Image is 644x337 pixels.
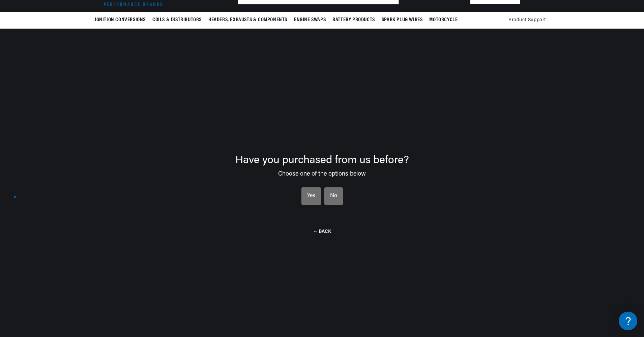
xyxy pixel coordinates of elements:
[95,17,146,24] span: Ignition Conversions
[382,17,423,24] span: Spark Plug Wires
[291,12,329,28] summary: Engine Swaps
[378,12,426,28] summary: Spark Plug Wires
[332,17,375,24] span: Battery Products
[429,17,458,24] span: Motorcycle
[313,228,331,235] button: ← BACK
[7,57,128,68] a: FAQ
[508,12,549,28] summary: Product Support
[7,74,128,81] div: JBA Performance Exhaust
[149,12,205,28] summary: Coils & Distributors
[426,12,461,28] summary: Motorcycle
[7,158,128,164] div: Payment, Pricing, and Promotions
[7,113,128,123] a: Shipping FAQs
[7,47,128,53] div: Ignition Products
[7,102,128,109] div: Shipping
[7,130,128,136] div: Orders
[307,192,315,201] div: Yes
[13,166,631,177] div: Choose one of the options below
[205,12,291,28] summary: Headers, Exhausts & Components
[7,168,128,179] a: Payment, Pricing, and Promotions FAQ
[95,12,149,28] summary: Ignition Conversions
[208,17,287,24] span: Headers, Exhausts & Components
[294,17,326,24] span: Engine Swaps
[7,180,128,192] button: Contact Us
[13,155,631,166] div: Have you purchased from us before?
[7,141,128,151] a: Orders FAQ
[93,194,130,201] a: POWERED BY ENCHANT
[508,17,546,24] span: Product Support
[152,17,202,24] span: Coils & Distributors
[330,192,337,201] div: No
[329,12,378,28] summary: Battery Products
[7,85,128,96] a: FAQs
